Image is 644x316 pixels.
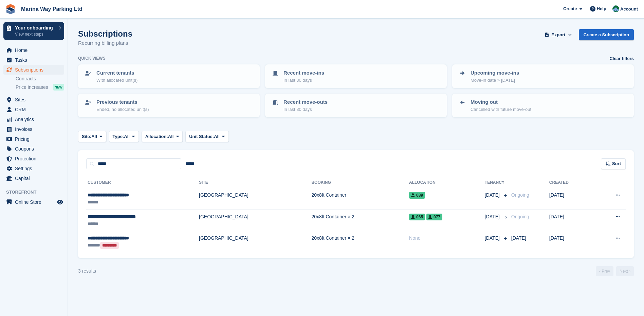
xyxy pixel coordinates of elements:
span: Settings [15,164,56,173]
p: In last 30 days [283,77,324,84]
th: Created [549,177,593,188]
td: [GEOGRAPHIC_DATA] [199,188,311,210]
span: All [124,133,130,140]
span: Analytics [15,115,56,124]
p: Recent move-outs [283,98,328,106]
span: Tasks [15,55,56,65]
span: Pricing [15,134,56,144]
p: Recurring billing plans [78,39,132,47]
h6: Quick views [78,55,106,61]
h1: Subscriptions [78,29,132,38]
a: Previous tenants Ended, no allocated unit(s) [79,94,259,117]
p: Move-in date > [DATE] [471,77,519,84]
a: Price increases NEW [16,83,64,91]
div: NEW [53,84,64,91]
button: Unit Status: All [185,131,228,142]
p: Cancelled with future move-out [471,106,531,113]
span: Unit Status: [189,133,214,140]
a: Your onboarding View next steps [3,22,64,40]
p: With allocated unit(s) [96,77,137,84]
p: Your onboarding [15,25,55,30]
a: menu [3,55,64,65]
span: Capital [15,174,56,183]
td: 20x8ft Container × 2 [311,231,409,253]
span: Sites [15,95,56,104]
a: menu [3,174,64,183]
td: [DATE] [549,210,593,231]
a: Next [616,266,634,276]
span: Price increases [16,84,48,91]
a: menu [3,115,64,124]
p: Upcoming move-ins [471,69,519,77]
span: 065 [409,214,425,220]
a: menu [3,154,64,163]
th: Tenancy [485,177,509,188]
span: All [91,133,97,140]
a: Recent move-outs In last 30 days [266,94,446,117]
button: Type: All [109,131,139,142]
a: Contracts [16,76,64,82]
span: Invoices [15,124,56,134]
span: 077 [426,214,442,220]
td: 20x8ft Container × 2 [311,210,409,231]
a: menu [3,144,64,154]
a: Recent move-ins In last 30 days [266,65,446,87]
p: In last 30 days [283,106,328,113]
span: Export [551,32,565,38]
span: Coupons [15,144,56,154]
span: Type: [113,133,124,140]
div: 3 results [78,268,96,275]
th: Booking [311,177,409,188]
span: Account [620,6,638,13]
span: Ongoing [511,192,529,198]
td: [DATE] [549,188,593,210]
a: Current tenants With allocated unit(s) [79,65,259,87]
th: Allocation [409,177,485,188]
th: Site [199,177,311,188]
a: Previous [596,266,613,276]
span: [DATE] [485,235,501,242]
p: Ended, no allocated unit(s) [96,106,149,113]
a: menu [3,124,64,134]
button: Allocation: All [142,131,183,142]
span: Allocation: [145,133,168,140]
span: [DATE] [485,213,501,220]
a: menu [3,197,64,207]
span: All [168,133,174,140]
td: [DATE] [549,231,593,253]
p: Moving out [471,98,531,106]
a: menu [3,105,64,114]
span: Site: [82,133,91,140]
span: Storefront [6,189,68,196]
span: Help [597,5,606,12]
a: menu [3,164,64,173]
p: View next steps [15,31,55,37]
a: Upcoming move-ins Move-in date > [DATE] [453,65,633,87]
span: [DATE] [485,192,501,199]
a: menu [3,95,64,104]
p: Previous tenants [96,98,149,106]
a: menu [3,65,64,75]
span: Sort [612,160,621,167]
span: Protection [15,154,56,163]
p: Recent move-ins [283,69,324,77]
a: menu [3,45,64,55]
a: Clear filters [609,55,634,62]
span: Subscriptions [15,65,56,75]
span: Ongoing [511,214,529,219]
nav: Page [594,266,635,276]
a: Preview store [56,198,64,206]
span: Home [15,45,56,55]
img: stora-icon-8386f47178a22dfd0bd8f6a31ec36ba5ce8667c1dd55bd0f319d3a0aa187defe.svg [5,4,16,14]
img: Paul Lewis [612,5,619,12]
button: Export [544,29,573,40]
td: [GEOGRAPHIC_DATA] [199,210,311,231]
span: 089 [409,192,425,199]
span: Online Store [15,197,56,207]
span: Create [563,5,577,12]
p: Current tenants [96,69,137,77]
a: Marina Way Parking Ltd [18,3,85,15]
div: None [409,235,485,242]
th: Customer [86,177,199,188]
span: CRM [15,105,56,114]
